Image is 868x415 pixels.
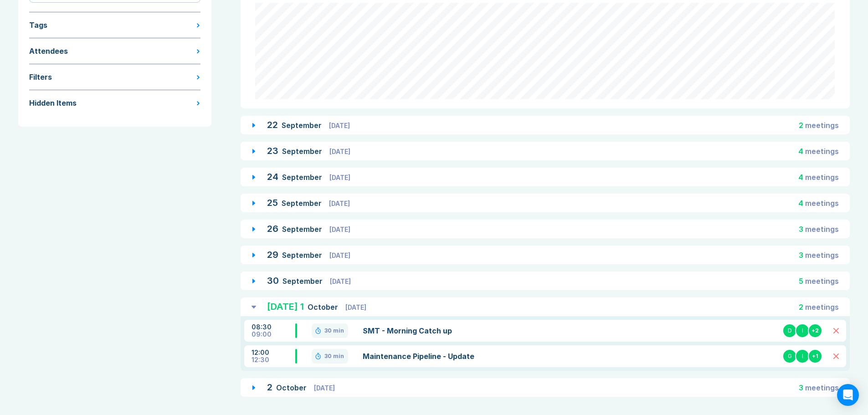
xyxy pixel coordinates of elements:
div: I [795,323,810,338]
span: October [276,383,308,392]
span: October [308,302,340,312]
div: 12:30 [252,356,295,364]
span: [DATE] [329,225,350,233]
div: 30 min [324,327,344,334]
span: [DATE] 1 [267,301,304,312]
span: [DATE] [329,122,350,129]
div: 30 min [324,353,344,360]
a: SMT - Morning Catch up [363,325,559,336]
span: 3 [799,225,803,234]
span: 2 [799,302,803,312]
span: 4 [798,173,803,182]
div: Tags [29,20,47,31]
a: Maintenance Pipeline - Update [363,351,559,362]
span: [DATE] [329,251,350,259]
div: 08:30 [252,323,295,331]
span: September [282,277,324,286]
span: [DATE] [314,384,335,392]
div: + 2 [808,323,822,338]
span: 4 [798,147,803,156]
span: meeting s [805,251,839,260]
div: I [795,349,810,364]
span: meeting s [805,199,839,208]
span: 3 [799,383,803,392]
span: September [282,121,324,130]
span: [DATE] [329,174,350,181]
div: Open Intercom Messenger [837,384,859,406]
button: Delete [833,328,839,333]
span: meeting s [805,383,839,392]
div: D [782,323,797,338]
span: meeting s [805,225,839,234]
span: 3 [799,251,803,260]
span: 22 [267,119,278,130]
span: 2 [267,382,272,393]
div: Attendees [29,46,68,56]
span: September [282,147,324,156]
span: 24 [267,171,278,182]
span: 26 [267,223,278,234]
span: September [282,225,324,234]
span: meeting s [805,302,839,312]
span: September [282,173,324,182]
div: 09:00 [252,331,295,338]
span: 29 [267,249,278,260]
span: 2 [799,121,803,130]
span: [DATE] [330,277,351,285]
span: [DATE] [329,148,350,155]
span: meeting s [805,147,839,156]
span: 5 [799,277,803,286]
span: meeting s [805,277,839,286]
button: Delete [833,354,839,359]
span: 25 [267,197,278,208]
div: Hidden Items [29,97,77,108]
span: [DATE] [345,303,366,311]
span: 23 [267,145,278,156]
span: [DATE] [329,200,350,207]
div: G [782,349,797,364]
span: September [282,251,324,260]
div: Filters [29,72,52,82]
span: 30 [267,275,279,286]
span: September [282,199,324,208]
div: + 1 [808,349,822,364]
span: meeting s [805,121,839,130]
span: 4 [798,199,803,208]
div: 12:00 [252,349,295,356]
span: meeting s [805,173,839,182]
